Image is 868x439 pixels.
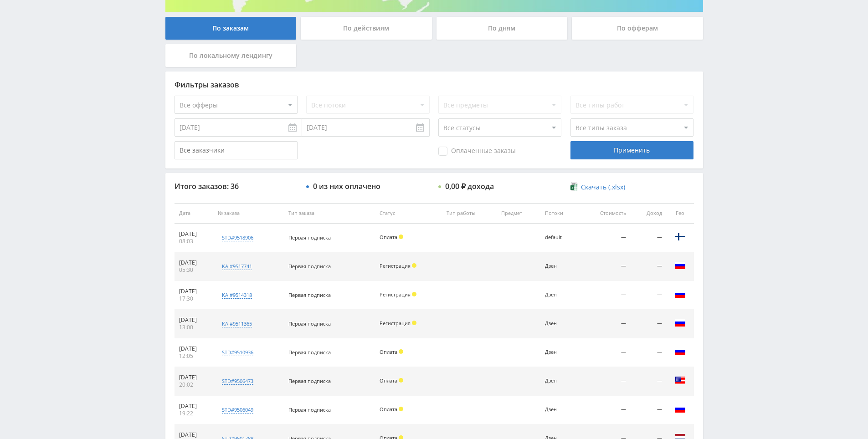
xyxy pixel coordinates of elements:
th: Гео [667,203,694,224]
td: — [580,310,631,338]
div: По действиям [301,17,432,40]
div: Дзен [545,292,575,298]
span: Холд [399,349,403,354]
div: [DATE] [179,403,209,410]
span: Регистрация [380,291,411,298]
div: 13:00 [179,324,209,331]
img: rus.png [675,260,686,271]
span: Оплата [380,234,397,240]
img: rus.png [675,317,686,328]
div: Применить [570,141,693,159]
div: kai#9514318 [222,291,252,299]
div: По офферам [572,17,703,40]
th: № заказа [213,203,284,224]
div: По заказам [165,17,297,40]
span: Холд [399,378,403,383]
td: — [631,338,666,367]
span: Холд [399,407,403,411]
div: std#9510936 [222,349,253,356]
span: Холд [399,235,403,239]
div: Дзен [545,407,575,413]
span: Оплата [380,377,397,384]
div: [DATE] [179,345,209,352]
div: default [545,235,575,240]
span: Оплата [380,348,397,355]
div: std#9518906 [222,234,253,241]
span: Первая подписка [288,263,331,270]
span: Первая подписка [288,378,331,384]
span: Регистрация [380,320,411,327]
td: — [631,367,666,396]
th: Предмет [497,203,540,224]
div: kai#9517741 [222,263,252,270]
div: По локальному лендингу [165,44,297,67]
th: Потоки [540,203,580,224]
span: Холд [412,263,416,268]
td: — [631,224,666,252]
div: [DATE] [179,374,209,381]
input: Все заказчики [175,141,298,159]
td: — [580,252,631,281]
div: [DATE] [179,230,209,238]
img: fin.png [675,231,686,242]
span: Регистрация [380,262,411,269]
img: rus.png [675,346,686,357]
td: — [580,367,631,396]
div: [DATE] [179,316,209,324]
span: Первая подписка [288,291,331,298]
div: 0 из них оплачено [313,182,380,190]
td: — [631,252,666,281]
a: Скачать (.xlsx) [570,183,625,192]
span: Первая подписка [288,320,331,327]
div: Дзен [545,263,575,269]
td: — [580,281,631,310]
span: Оплаченные заказы [438,147,516,156]
div: std#9506049 [222,406,253,413]
td: — [580,224,631,252]
div: По дням [437,17,568,40]
div: Дзен [545,349,575,355]
th: Стоимость [580,203,631,224]
span: Первая подписка [288,406,331,413]
div: Дзен [545,378,575,384]
div: [DATE] [179,431,209,439]
img: rus.png [675,289,686,300]
div: 12:05 [179,352,209,360]
div: [DATE] [179,259,209,266]
div: Фильтры заказов [175,81,694,89]
div: 05:30 [179,266,209,274]
span: Первая подписка [288,234,331,241]
span: Холд [412,321,416,325]
span: Первая подписка [288,349,331,356]
td: — [631,396,666,424]
div: 20:02 [179,381,209,388]
div: 19:22 [179,410,209,417]
td: — [631,281,666,310]
th: Статус [375,203,442,224]
td: — [580,396,631,424]
img: xlsx [570,182,578,191]
div: Итого заказов: 36 [175,182,298,190]
span: Скачать (.xlsx) [581,184,625,191]
div: 17:30 [179,295,209,302]
span: Оплата [380,406,397,413]
div: Дзен [545,321,575,327]
td: — [631,310,666,338]
div: kai#9511365 [222,320,252,327]
span: Холд [412,292,416,296]
div: 0,00 ₽ дохода [445,182,494,190]
td: — [580,338,631,367]
th: Тип работы [442,203,497,224]
th: Доход [631,203,666,224]
th: Тип заказа [284,203,375,224]
div: std#9506473 [222,378,253,385]
div: [DATE] [179,288,209,295]
img: rus.png [675,403,686,414]
img: usa.png [675,375,686,386]
div: 08:03 [179,238,209,245]
th: Дата [175,203,214,224]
